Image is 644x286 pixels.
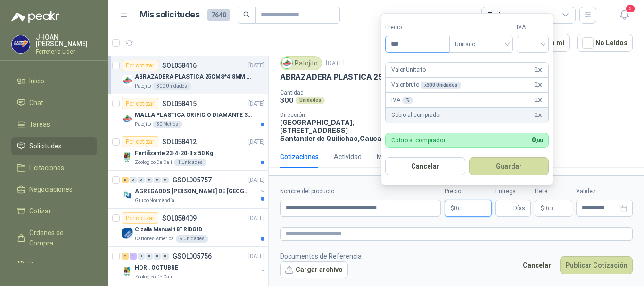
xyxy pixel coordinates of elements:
div: 0 [138,253,145,260]
a: Por cotizarSOL058409[DATE] Company LogoCizalla Manual 18" RIDGIDCartones America9 Unidades [108,209,268,247]
p: Valor bruto [391,81,461,90]
span: Tareas [29,119,50,130]
label: Validez [576,187,633,196]
span: Chat [29,98,43,108]
img: Company Logo [122,75,133,86]
p: [DATE] [248,61,264,70]
p: $ 0,00 [535,200,572,217]
span: 3 [625,4,636,13]
span: ,00 [547,206,553,211]
span: 0 [544,205,553,211]
div: 300 Unidades [153,82,191,90]
p: [GEOGRAPHIC_DATA], [STREET_ADDRESS] Santander de Quilichao , Cauca [280,118,384,142]
label: Precio [445,187,492,196]
p: $0,00 [445,200,492,217]
a: Tareas [11,115,97,133]
span: 0 [534,96,543,105]
span: Unitario [455,37,507,51]
a: 2 0 0 0 0 0 GSOL005757[DATE] Company LogoAGREGADOS [PERSON_NAME] DE [GEOGRAPHIC_DATA][PERSON_NAME... [122,174,266,204]
p: JHOAN [PERSON_NAME] [36,34,97,47]
span: 0 [534,81,543,90]
div: 9 Unidades [176,235,208,243]
p: Zoologico De Cali [135,273,172,281]
div: Mensajes [377,152,405,162]
p: [DATE] [248,138,264,147]
p: Ferretería Líder [36,49,97,55]
p: IVA [391,96,413,105]
span: 0 [454,205,463,211]
img: Company Logo [282,58,292,68]
div: Cotizaciones [280,152,319,162]
img: Company Logo [122,151,133,163]
p: HOR . OCTUBRE [135,263,178,272]
span: 0 [532,136,543,144]
p: Patojito [135,121,151,128]
a: Solicitudes [11,137,97,155]
span: Licitaciones [29,163,64,173]
p: GSOL005757 [173,177,212,183]
button: Cancelar [385,157,465,175]
span: 0 [534,65,543,74]
div: x 300 Unidades [421,82,461,89]
p: 300 [280,96,294,104]
div: 0 [154,253,161,260]
div: 0 [146,177,153,183]
p: [DATE] [248,176,264,185]
span: Remisiones [29,260,64,270]
p: Cobro al comprador [391,111,441,120]
button: Cancelar [518,256,556,274]
button: Guardar [469,157,549,175]
a: Por cotizarSOL058416[DATE] Company LogoABRAZADERA PLASTICA 25CMS*4.8MM NEGRAPatojito300 Unidades [108,56,268,94]
div: Actividad [334,152,362,162]
span: Inicio [29,76,44,86]
div: Por cotizar [122,98,158,109]
div: 0 [162,253,169,260]
span: Órdenes de Compra [29,228,88,248]
a: Inicio [11,72,97,90]
p: [DATE] [326,59,345,68]
p: Dirección [280,112,384,118]
img: Company Logo [122,189,133,201]
button: 3 [616,7,633,24]
img: Company Logo [122,266,133,277]
a: Negociaciones [11,180,97,198]
span: $ [541,205,544,211]
p: Documentos de Referencia [280,251,362,261]
div: 0 [146,253,153,260]
span: Solicitudes [29,141,62,151]
button: Cargar archivo [280,261,348,278]
p: Cobro al comprador [391,137,446,143]
span: ,00 [537,67,543,73]
img: Company Logo [12,35,30,53]
span: ,00 [537,98,543,103]
div: Por cotizar [122,60,158,71]
p: ABRAZADERA PLASTICA 25CMS*4.8MM NEGRA [135,73,252,82]
p: MALLA PLASTICA ORIFICIO DIAMANTE 3MM [135,111,252,120]
div: 1 Unidades [174,159,206,166]
span: 0 [534,111,543,120]
div: Todas [487,10,507,20]
a: Licitaciones [11,159,97,177]
span: Negociaciones [29,184,73,195]
p: Grupo Normandía [135,197,174,204]
span: Cotizar [29,206,51,216]
div: Por cotizar [122,136,158,147]
a: Órdenes de Compra [11,224,97,252]
a: Por cotizarSOL058415[DATE] Company LogoMALLA PLASTICA ORIFICIO DIAMANTE 3MMPatojito50 Metros [108,94,268,132]
p: [DATE] [248,252,264,261]
button: No Leídos [577,34,633,52]
span: ,00 [537,113,543,118]
a: 2 1 0 0 0 0 GSOL005756[DATE] Company LogoHOR . OCTUBREZoologico De Cali [122,251,266,281]
p: AGREGADOS [PERSON_NAME] DE [GEOGRAPHIC_DATA][PERSON_NAME] [135,187,252,196]
p: ABRAZADERA PLASTICA 25CMS*4.8MM NEGRA [280,72,457,82]
p: SOL058416 [162,62,197,69]
a: Chat [11,94,97,112]
a: Cotizar [11,202,97,220]
div: 1 [130,253,137,260]
p: [DATE] [248,214,264,223]
div: 2 [122,253,129,260]
div: Unidades [296,97,325,104]
div: 50 Metros [153,121,182,128]
span: 7640 [207,9,230,21]
div: 0 [138,177,145,183]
